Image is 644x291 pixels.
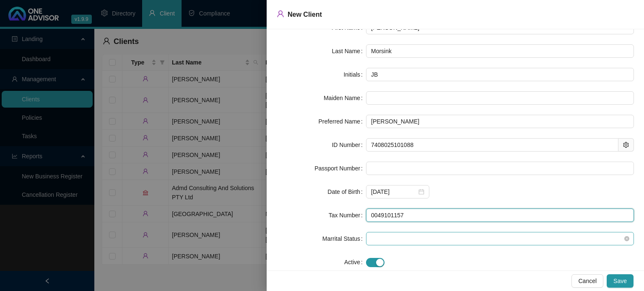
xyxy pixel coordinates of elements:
span: New Client [288,11,322,18]
label: Maiden Name [324,91,366,105]
label: Initials [343,68,366,81]
label: Preferred Name [319,115,366,128]
label: Tax Number [329,209,366,222]
span: user [277,10,284,18]
label: Last Name [332,44,366,58]
span: setting [623,142,629,148]
label: Passport Number [314,162,366,175]
label: Active [344,255,366,269]
label: Marrital Status [322,232,366,245]
span: close-circle [624,236,629,241]
label: ID Number [332,138,366,152]
span: Cancel [578,276,597,286]
button: Cancel [571,274,603,288]
button: Save [607,274,634,288]
span: Save [613,276,627,286]
input: Select date [371,187,417,196]
label: Date of Birth [327,185,366,198]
